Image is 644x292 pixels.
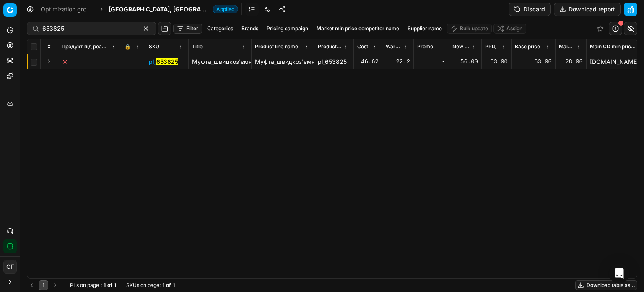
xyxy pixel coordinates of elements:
button: Download table as... [575,280,637,290]
div: Open Intercom Messenger [609,263,629,284]
button: Discard [509,3,551,16]
strong: 1 [114,282,116,289]
button: Supplier name [404,24,445,34]
span: Product line ID [318,43,342,50]
button: 1 [39,280,48,290]
span: Main CD min price competitor name [590,43,637,50]
div: pl_653825 [318,58,350,66]
button: Pricing campaign [263,24,312,34]
strong: of [107,282,112,289]
span: Promo [417,43,433,50]
button: Filter [173,24,202,34]
div: : [70,282,116,289]
div: Муфта_швидкоз'ємна_Flo_для_водяного_шланга_1/2"_з_фіксатором_(89221) [255,58,311,66]
button: pl_653825 [149,58,178,66]
button: Brands [238,24,262,34]
span: SKU [149,43,159,50]
span: [GEOGRAPHIC_DATA], [GEOGRAPHIC_DATA] і городApplied [109,5,238,13]
button: ОГ [3,260,17,274]
button: Download report [554,3,621,16]
nav: pagination [27,280,60,290]
button: Assign [493,24,526,34]
mark: 653825 [156,58,178,65]
span: Product line name [255,43,298,50]
span: Warehouse Cost [386,43,402,50]
span: Cost [357,43,368,50]
span: РРЦ [485,43,496,50]
button: Market min price competitor name [313,24,402,34]
div: 63.00 [515,58,552,66]
span: 🔒 [125,43,131,50]
span: SKUs on page : [126,282,161,289]
div: 63.00 [485,58,508,66]
div: 28.00 [559,58,583,66]
button: Go to next page [50,280,60,290]
button: Categories [204,24,236,34]
strong: 1 [162,282,164,289]
button: Bulk update [447,24,492,34]
span: Муфта_швидкоз'ємна_Flo_для_водяного_шланга_1/2"_з_фіксатором_(89221) [192,58,410,65]
strong: 1 [104,282,106,289]
button: Expand all [44,42,54,52]
span: [GEOGRAPHIC_DATA], [GEOGRAPHIC_DATA] і город [109,5,209,13]
strong: 1 [173,282,175,289]
div: 56.00 [452,58,478,66]
strong: of [166,282,171,289]
span: ОГ [4,260,16,273]
div: 46.62 [357,58,379,66]
button: Go to previous page [27,280,37,290]
div: - [417,58,445,66]
span: New promo price [452,43,470,50]
span: Продукт під реалізацію [62,43,109,50]
span: Base price [515,43,540,50]
span: Applied [213,5,238,13]
span: Title [192,43,203,50]
nav: breadcrumb [41,5,238,13]
span: pl_ [149,58,178,66]
input: Search by SKU or title [42,24,134,33]
a: Optimization groups [41,5,94,13]
span: Main CD min price [559,43,574,50]
span: PLs on page [70,282,99,289]
div: 22.2 [386,58,410,66]
button: Expand [44,56,54,66]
